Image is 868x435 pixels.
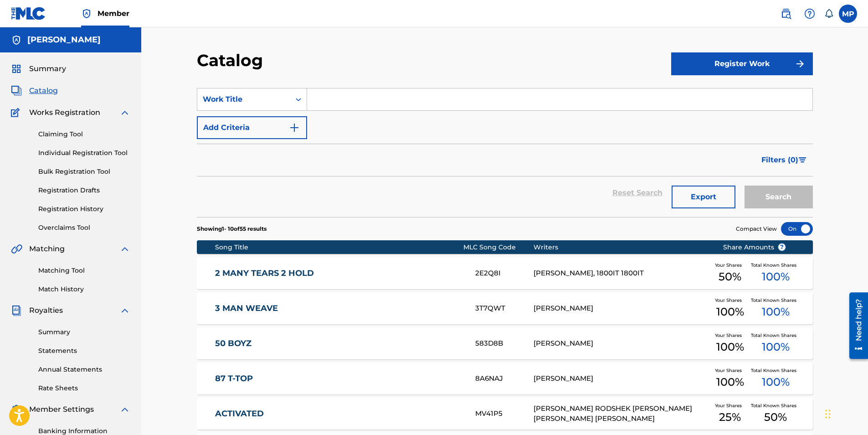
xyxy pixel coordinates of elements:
span: Member [98,8,129,19]
span: Works Registration [29,107,100,118]
span: Filters ( 0 ) [761,155,798,166]
img: 9d2ae6d4665cec9f34b9.svg [289,122,300,133]
img: Works Registration [11,107,23,118]
img: f7272a7cc735f4ea7f67.svg [795,58,806,69]
a: Overclaims Tool [38,223,130,233]
form: Search Form [197,88,813,217]
p: Showing 1 - 10 of 55 results [197,225,267,233]
div: [PERSON_NAME], 1800IT 1800IT [534,268,709,279]
a: Registration History [38,204,130,214]
img: Matching [11,243,22,254]
span: Share Amounts [723,243,786,252]
a: Public Search [777,5,795,23]
a: Matching Tool [38,266,130,275]
button: Filters (0) [756,149,813,171]
div: 3T7QWT [475,303,534,314]
span: 50 % [719,269,741,285]
div: User Menu [839,5,857,23]
span: 100 % [762,374,790,390]
img: Summary [11,63,22,74]
span: Total Known Shares [751,297,800,304]
a: 3 MAN WEAVE [215,303,463,314]
a: Registration Drafts [38,186,130,195]
img: search [781,8,791,19]
div: MLC Song Code [463,243,534,252]
img: Royalties [11,305,22,316]
div: Work Title [203,94,285,105]
div: [PERSON_NAME] [534,373,709,384]
img: MLC Logo [11,7,46,20]
span: 50 % [764,409,787,425]
img: expand [119,404,130,415]
span: Total Known Shares [751,262,800,269]
a: Annual Statements [38,365,130,374]
a: 2 MANY TEARS 2 HOLD [215,268,463,279]
a: Rate Sheets [38,383,130,393]
img: expand [119,107,130,118]
button: Register Work [671,52,813,75]
span: Summary [29,63,66,74]
div: Writers [534,243,709,252]
span: Royalties [29,305,63,316]
div: Song Title [215,243,463,252]
div: [PERSON_NAME] RODSHEK [PERSON_NAME] [PERSON_NAME] [PERSON_NAME] [534,404,709,424]
span: Your Shares [715,367,745,374]
a: 87 T-TOP [215,373,463,384]
span: 100 % [762,269,790,285]
span: Your Shares [715,262,745,269]
h5: Martain Parker [27,35,101,45]
span: 25 % [719,409,741,425]
img: help [804,8,815,19]
span: 100 % [762,339,790,355]
div: [PERSON_NAME] [534,338,709,349]
a: Individual Registration Tool [38,148,130,158]
a: CatalogCatalog [11,85,58,96]
div: Drag [825,400,831,428]
div: 583D8B [475,338,534,349]
div: Help [801,5,819,23]
span: Your Shares [715,297,745,304]
span: ? [778,243,786,251]
div: 2E2Q8I [475,268,534,279]
span: Total Known Shares [751,402,800,409]
img: Top Rightsholder [81,8,92,19]
span: 100 % [716,339,744,355]
h2: Catalog [197,50,267,71]
a: Claiming Tool [38,129,130,139]
span: Total Known Shares [751,332,800,339]
button: Add Criteria [197,116,307,139]
img: expand [119,243,130,254]
span: Your Shares [715,332,745,339]
div: Notifications [824,9,833,18]
span: 100 % [716,374,744,390]
iframe: Resource Center [842,289,868,362]
iframe: Chat Widget [822,391,868,435]
span: Your Shares [715,402,745,409]
a: ACTIVATED [215,409,463,419]
img: Accounts [11,35,22,46]
span: Catalog [29,85,58,96]
div: 8A6NAJ [475,373,534,384]
img: Catalog [11,85,22,96]
a: Match History [38,285,130,294]
img: filter [799,157,806,163]
a: Summary [38,327,130,337]
div: MV41P5 [475,409,534,419]
a: 50 BOYZ [215,338,463,349]
span: Compact View [736,225,777,233]
a: Statements [38,346,130,356]
a: SummarySummary [11,63,66,74]
div: [PERSON_NAME] [534,303,709,314]
img: expand [119,305,130,316]
span: 100 % [762,304,790,320]
span: 100 % [716,304,744,320]
span: Matching [29,243,65,254]
button: Export [672,186,735,208]
span: Member Settings [29,404,94,415]
img: Member Settings [11,404,22,415]
a: Bulk Registration Tool [38,167,130,176]
span: Total Known Shares [751,367,800,374]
